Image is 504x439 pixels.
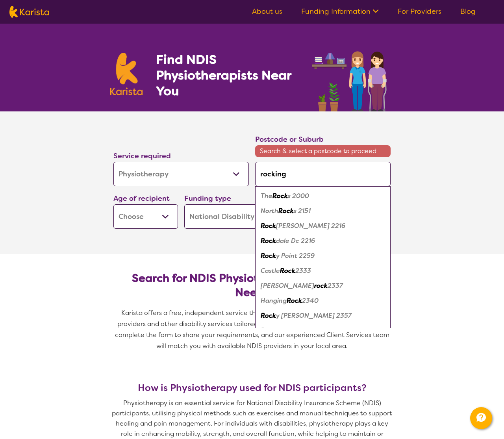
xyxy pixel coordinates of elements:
div: Rocky Point 2259 [259,248,387,263]
input: Type [255,162,391,186]
em: dale Dc 2216 [276,237,315,245]
div: The Rocks 2000 [259,189,387,204]
div: Rocky Glen 2357 [259,308,387,323]
em: rock [314,282,328,290]
button: Channel Menu [470,407,492,429]
div: North Rocks 2151 [259,204,387,219]
label: Age of recipient [113,194,170,203]
em: [PERSON_NAME] [261,282,314,290]
em: Rock [261,222,276,230]
label: Service required [113,151,171,161]
label: Funding type [184,194,231,203]
a: For Providers [398,7,441,16]
em: Castle [261,267,280,275]
em: y Point 2259 [276,252,315,260]
div: Rocky River 2358 [259,323,387,338]
em: Rock [280,267,295,275]
em: North [261,207,278,215]
a: Funding Information [301,7,379,16]
img: Karista logo [110,53,143,95]
p: Karista offers a free, independent service that connects you with NDIS physiotherapy providers an... [110,307,394,352]
span: Search & select a postcode to proceed [255,145,391,157]
em: Rock [261,252,276,260]
em: Rock [261,237,276,245]
div: Glenrock 2337 [259,278,387,293]
div: Rockdale 2216 [259,219,387,233]
h3: How is Physiotherapy used for NDIS participants? [110,382,394,393]
label: Postcode or Suburb [255,135,324,144]
em: y River 2358 [276,326,315,335]
a: About us [252,7,282,16]
em: 2333 [295,267,311,275]
em: Rock [272,192,288,200]
em: Rock [278,207,294,215]
em: y [PERSON_NAME] 2357 [276,311,352,320]
img: physiotherapy [309,43,394,111]
div: Hanging Rock 2340 [259,293,387,308]
h1: Find NDIS Physiotherapists Near You [156,52,302,99]
em: Hanging [261,296,287,305]
em: s 2151 [294,207,311,215]
h2: Search for NDIS Physiotherapy by Location & Needs [120,271,384,300]
em: Rock [261,326,276,335]
em: [PERSON_NAME] 2216 [276,222,345,230]
div: Rockdale Dc 2216 [259,233,387,248]
div: Castle Rock 2333 [259,263,387,278]
em: Rock [261,311,276,320]
em: 2337 [328,282,343,290]
a: Blog [460,7,476,16]
em: 2340 [302,296,319,305]
em: Rock [287,296,302,305]
em: The [261,192,272,200]
em: s 2000 [288,192,309,200]
img: Karista logo [9,6,49,18]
